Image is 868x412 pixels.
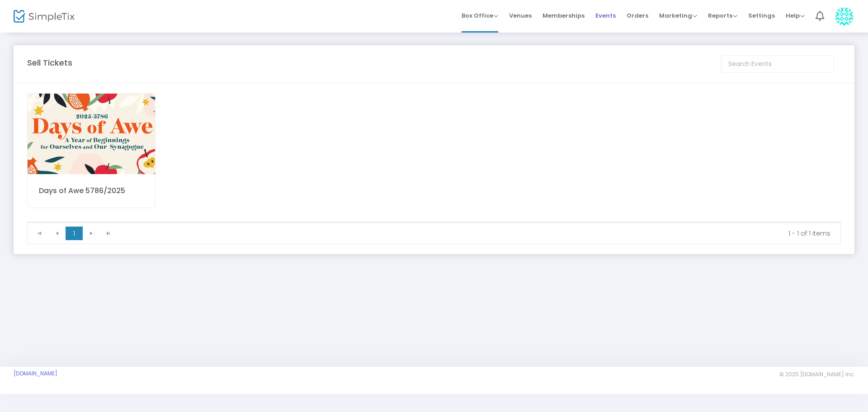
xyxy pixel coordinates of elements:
[66,227,83,240] span: Page 1
[786,11,805,20] span: Help
[28,94,155,174] img: TicketEmailImage.png
[721,55,834,73] input: Search Events
[659,11,697,20] span: Marketing
[542,4,585,27] span: Memberships
[28,222,840,223] div: Data table
[748,4,775,27] span: Settings
[123,229,830,238] kendo-pager-info: 1 - 1 of 1 items
[779,371,854,378] span: © 2025 [DOMAIN_NAME] Inc.
[509,4,532,27] span: Venues
[708,11,737,20] span: Reports
[595,4,616,27] span: Events
[27,57,72,69] m-panel-title: Sell Tickets
[39,185,144,196] div: Days of Awe 5786/2025
[627,4,648,27] span: Orders
[14,370,57,377] a: [DOMAIN_NAME]
[462,11,498,20] span: Box Office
